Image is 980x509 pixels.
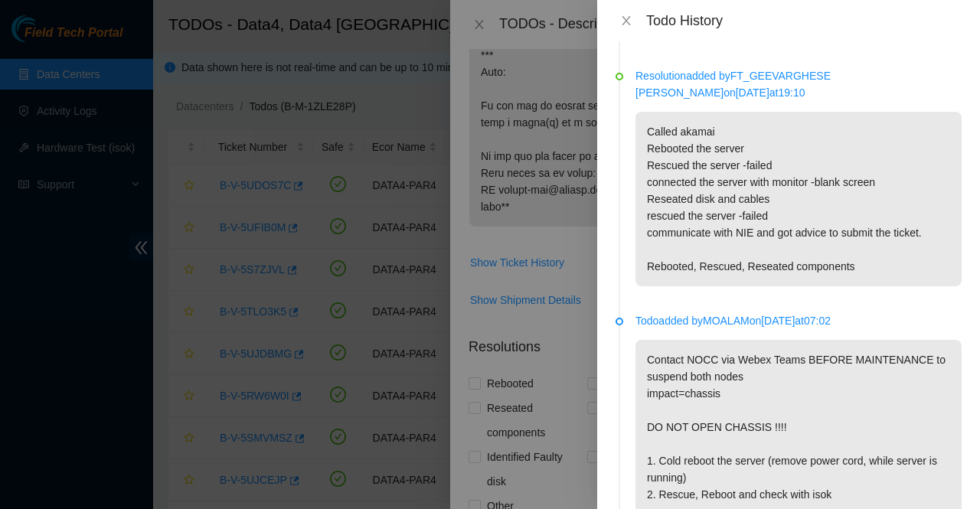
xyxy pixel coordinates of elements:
[620,15,632,27] span: close
[635,67,962,101] p: Resolution added by FT_GEEVARGHESE [PERSON_NAME] on [DATE] at 19:10
[616,14,637,28] button: Close
[646,12,962,29] div: Todo History
[635,112,962,286] p: Called akamai Rebooted the server Rescued the server -failed connected the server with monitor -b...
[635,312,962,329] p: Todo added by MOALAM on [DATE] at 07:02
